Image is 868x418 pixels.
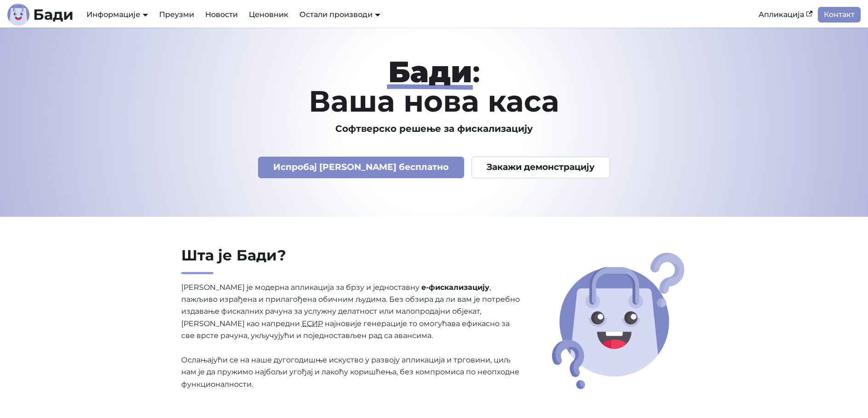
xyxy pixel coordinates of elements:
a: Апликација [753,7,818,23]
h1: : Ваша нова каса [138,57,730,116]
a: Испробај [PERSON_NAME] бесплатно [258,157,464,178]
a: Закажи демонстрацију [471,157,610,178]
strong: е-фискализацију [421,283,489,292]
abbr: Електронски систем за издавање рачуна [302,319,323,328]
a: Остали производи [299,10,380,19]
a: Новости [200,7,243,23]
b: Бади [33,7,74,22]
h2: Шта је Бади? [181,246,521,274]
a: ЛогоБади [7,4,74,26]
a: Контакт [818,7,861,23]
strong: Бади [388,54,472,90]
p: [PERSON_NAME] је модерна апликација за брзу и једноставну , пажљиво израђена и прилагођена обични... [181,282,521,391]
img: Лого [7,4,29,26]
img: Шта је Бади? [549,249,688,392]
h3: Софтверско решење за фискализацију [138,123,730,135]
a: Преузми [154,7,200,23]
a: Информације [86,10,148,19]
a: Ценовник [243,7,294,23]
